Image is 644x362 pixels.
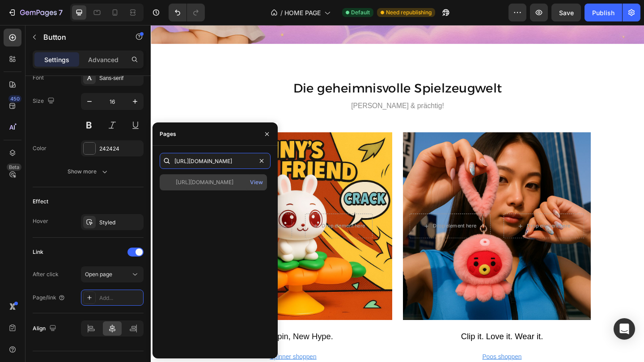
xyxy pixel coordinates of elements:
[186,215,233,222] div: Drop element here
[33,144,47,152] div: Color
[81,266,144,282] button: Open page
[99,219,141,227] div: Styled
[85,271,112,278] span: Open page
[33,217,48,225] div: Hover
[59,7,63,18] p: 7
[386,8,432,17] span: Need republishing
[33,95,56,107] div: Size
[33,198,48,206] div: Effect
[160,153,271,169] input: Insert link or search
[169,4,205,21] div: Undo/Redo
[280,8,283,17] span: /
[351,8,370,17] span: Default
[409,215,457,222] div: Drop element here
[68,167,109,176] div: Show more
[337,334,427,344] span: Clip it. Love it. Wear it.
[218,84,319,92] span: [PERSON_NAME] & prächtig!
[111,334,199,344] span: New Spin, New Hype.
[88,55,119,64] p: Advanced
[176,178,233,186] div: [URL][DOMAIN_NAME]
[43,32,119,42] p: Button
[99,145,141,153] div: 242424
[559,9,574,17] span: Save
[58,117,263,321] div: Background Image
[7,164,21,171] div: Beta
[585,4,622,21] button: Publish
[33,248,43,256] div: Link
[33,294,65,302] div: Page/link
[551,4,581,21] button: Save
[250,178,263,186] div: View
[44,55,69,64] p: Settings
[33,164,144,180] button: Show more
[99,294,141,302] div: Add...
[160,130,176,138] div: Pages
[151,25,644,362] iframe: Design area
[614,318,635,340] div: Open Intercom Messenger
[250,176,263,189] button: View
[592,8,614,17] div: Publish
[8,95,21,102] div: 450
[99,74,141,82] div: Sans-serif
[307,215,354,222] div: Drop element here
[4,4,67,21] button: 7
[98,215,146,222] div: Drop element here
[33,270,59,278] div: After click
[155,60,382,77] span: Die geheimnisvolle Spielzeugwelt
[33,74,44,82] div: Font
[284,8,321,17] span: HOME PAGE
[33,323,58,335] div: Align
[274,117,479,321] div: Background Image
